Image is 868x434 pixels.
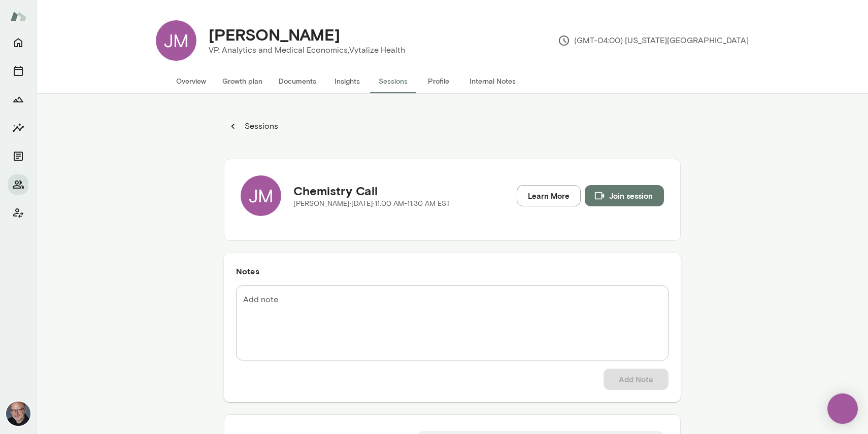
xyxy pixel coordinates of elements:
p: VP, Analytics and Medical Economics, Vytalize Health [209,44,405,56]
button: Sessions [8,61,28,81]
button: Client app [8,203,28,223]
button: Profile [416,69,461,93]
div: JM [156,20,196,61]
button: Documents [8,146,28,166]
button: Insights [8,118,28,138]
h6: Notes [236,265,669,277]
button: Documents [271,69,324,93]
a: Learn More [517,185,581,206]
p: [PERSON_NAME] · [DATE] · 11:00 AM-11:30 AM EST [293,199,450,209]
div: JM [241,175,281,216]
h5: Chemistry Call [293,183,450,199]
img: Nick Gould [6,402,30,426]
h4: [PERSON_NAME] [209,25,340,44]
button: Growth Plan [8,89,28,110]
button: Sessions [224,116,284,136]
button: Sessions [370,69,416,93]
button: Growth plan [214,69,271,93]
img: Mento [10,7,26,26]
button: Members [8,174,28,195]
button: Home [8,32,28,53]
button: Overview [168,69,214,93]
p: (GMT-04:00) [US_STATE][GEOGRAPHIC_DATA] [558,34,749,47]
button: Join session [585,185,664,206]
button: Insights [324,69,370,93]
button: Internal Notes [461,69,524,93]
p: Sessions [243,120,278,132]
